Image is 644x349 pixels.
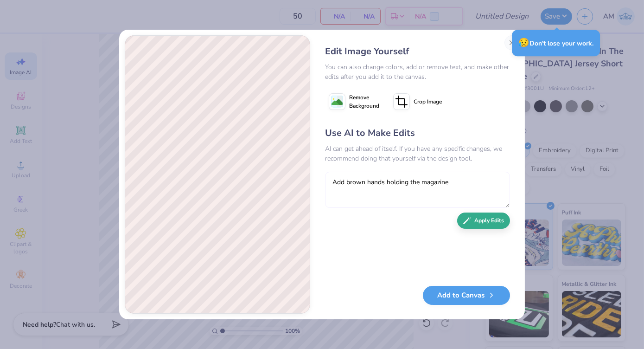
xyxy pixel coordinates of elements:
[512,30,600,56] div: Don’t lose your work.
[457,213,510,229] button: Apply Edits
[325,90,383,113] button: Remove Background
[325,45,510,58] div: Edit Image Yourself
[325,172,510,208] textarea: Add brown hands holding the magazine
[389,90,447,113] button: Crop Image
[504,35,519,50] button: Close
[518,37,529,49] span: 😥
[423,286,510,305] button: Add to Canvas
[414,97,442,106] span: Crop Image
[325,62,510,82] div: You can also change colors, add or remove text, and make other edits after you add it to the canvas.
[349,93,379,110] span: Remove Background
[325,126,510,140] div: Use AI to Make Edits
[325,144,510,163] div: AI can get ahead of itself. If you have any specific changes, we recommend doing that yourself vi...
